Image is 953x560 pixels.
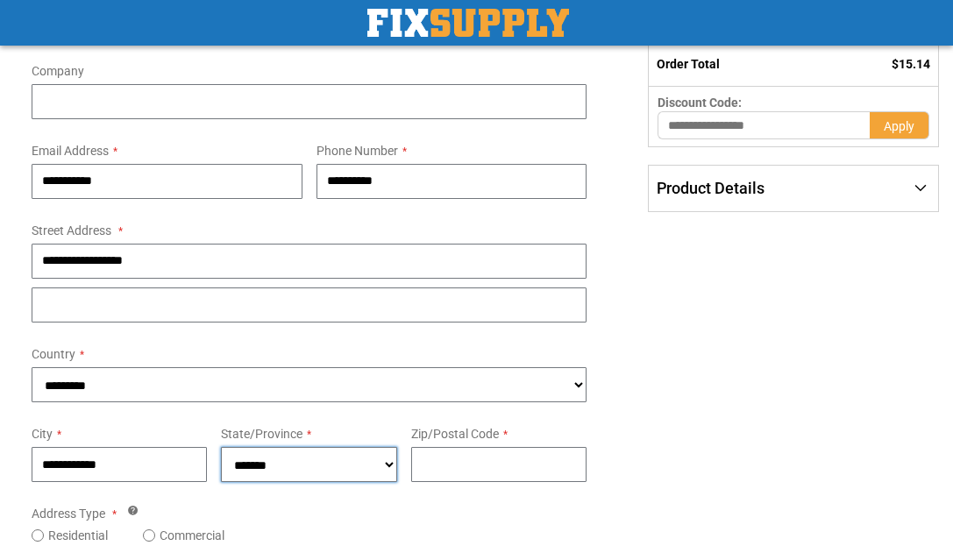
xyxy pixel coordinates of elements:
[411,427,499,441] span: Zip/Postal Code
[884,119,914,133] span: Apply
[870,111,929,139] button: Apply
[221,427,302,441] span: State/Province
[657,179,765,197] span: Product Details
[32,64,84,78] span: Company
[657,57,720,71] strong: Order Total
[160,527,224,544] label: Commercial
[316,144,398,158] span: Phone Number
[32,144,109,158] span: Email Address
[367,9,569,37] a: store logo
[658,96,742,110] span: Discount Code:
[48,527,108,544] label: Residential
[32,427,53,441] span: City
[32,347,75,361] span: Country
[892,57,930,71] span: $15.14
[367,9,569,37] img: Fix Industrial Supply
[32,223,111,237] span: Street Address
[32,507,105,521] span: Address Type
